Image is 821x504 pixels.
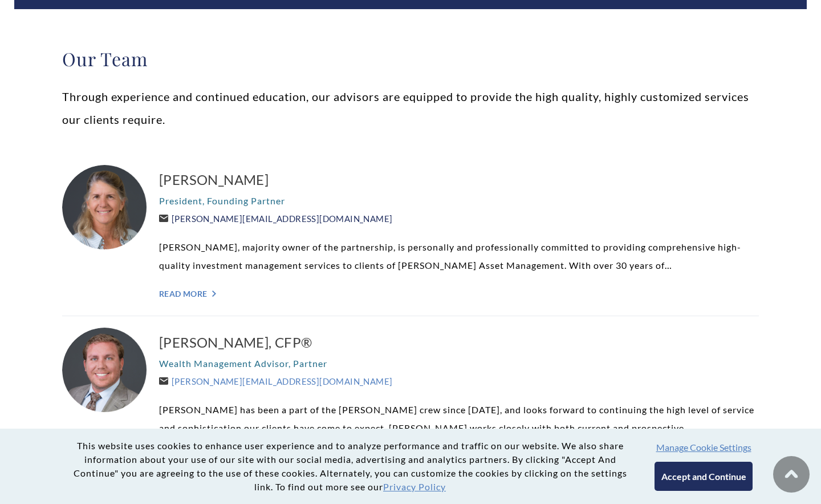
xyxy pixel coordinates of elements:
p: [PERSON_NAME] has been a part of the [PERSON_NAME] crew since [DATE], and looks forward to contin... [159,401,759,437]
button: Manage Cookie Settings [656,442,751,453]
a: Privacy Policy [383,481,446,492]
a: [PERSON_NAME], CFP® [159,333,759,352]
a: Read More "> [159,289,759,299]
p: This website uses cookies to enhance user experience and to analyze performance and traffic on ou... [68,439,632,494]
a: [PERSON_NAME][EMAIL_ADDRESS][DOMAIN_NAME] [159,213,392,224]
p: President, Founding Partner [159,192,759,210]
p: Through experience and continued education, our advisors are equipped to provide the high quality... [62,85,759,131]
p: [PERSON_NAME], majority owner of the partnership, is personally and professionally committed to p... [159,238,759,275]
h2: Our Team [62,47,759,70]
a: [PERSON_NAME][EMAIL_ADDRESS][DOMAIN_NAME] [159,376,392,386]
a: [PERSON_NAME] [159,171,759,189]
button: Accept and Continue [655,462,752,491]
p: Wealth Management Advisor, Partner [159,354,759,373]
